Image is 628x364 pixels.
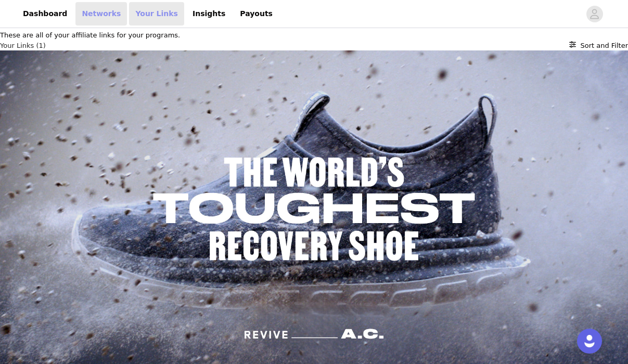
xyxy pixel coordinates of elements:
[234,2,279,25] a: Payouts
[577,329,602,354] div: Open Intercom Messenger
[186,2,232,25] a: Insights
[129,2,184,25] a: Your Links
[75,2,127,25] a: Networks
[589,6,599,22] div: avatar
[17,2,73,25] a: Dashboard
[569,41,628,51] button: Sort and Filter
